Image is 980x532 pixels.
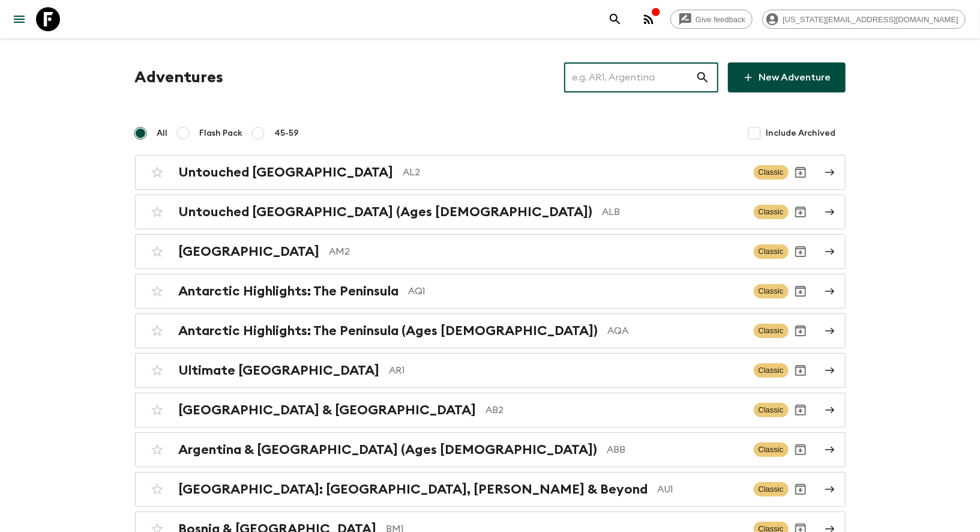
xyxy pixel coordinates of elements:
[135,472,846,507] a: [GEOGRAPHIC_DATA]: [GEOGRAPHIC_DATA], [PERSON_NAME] & BeyondAU1ClassicArchive
[179,204,593,220] h2: Untouched [GEOGRAPHIC_DATA] (Ages [DEMOGRAPHIC_DATA])
[179,244,320,259] h2: [GEOGRAPHIC_DATA]
[157,127,168,139] span: All
[658,482,744,497] p: AU1
[754,244,789,259] span: Classic
[789,279,813,303] button: Archive
[135,155,846,190] a: Untouched [GEOGRAPHIC_DATA]AL2ClassicArchive
[689,15,752,24] span: Give feedback
[135,195,846,229] a: Untouched [GEOGRAPHIC_DATA] (Ages [DEMOGRAPHIC_DATA])ALBClassicArchive
[275,127,299,139] span: 45-59
[754,324,789,338] span: Classic
[754,443,789,457] span: Classic
[179,482,648,497] h2: [GEOGRAPHIC_DATA]: [GEOGRAPHIC_DATA], [PERSON_NAME] & Beyond
[135,353,846,388] a: Ultimate [GEOGRAPHIC_DATA]AR1ClassicArchive
[608,324,744,338] p: AQA
[754,205,789,219] span: Classic
[135,432,846,467] a: Argentina & [GEOGRAPHIC_DATA] (Ages [DEMOGRAPHIC_DATA])ABBClassicArchive
[754,363,789,378] span: Classic
[789,319,813,343] button: Archive
[389,363,744,378] p: AR1
[754,284,789,298] span: Classic
[564,61,696,94] input: e.g. AR1, Argentina
[486,403,744,417] p: AB2
[754,403,789,417] span: Classic
[7,7,31,31] button: menu
[135,313,846,348] a: Antarctic Highlights: The Peninsula (Ages [DEMOGRAPHIC_DATA])AQAClassicArchive
[670,10,753,29] a: Give feedback
[409,284,744,298] p: AQ1
[762,10,966,29] div: [US_STATE][EMAIL_ADDRESS][DOMAIN_NAME]
[179,165,394,180] h2: Untouched [GEOGRAPHIC_DATA]
[789,358,813,382] button: Archive
[179,363,380,378] h2: Ultimate [GEOGRAPHIC_DATA]
[200,127,243,139] span: Flash Pack
[603,205,744,219] p: ALB
[789,160,813,184] button: Archive
[135,234,846,269] a: [GEOGRAPHIC_DATA]AM2ClassicArchive
[403,165,744,180] p: AL2
[179,402,476,418] h2: [GEOGRAPHIC_DATA] & [GEOGRAPHIC_DATA]
[179,323,598,339] h2: Antarctic Highlights: The Peninsula (Ages [DEMOGRAPHIC_DATA])
[728,62,846,92] a: New Adventure
[135,393,846,428] a: [GEOGRAPHIC_DATA] & [GEOGRAPHIC_DATA]AB2ClassicArchive
[135,65,224,89] h1: Adventures
[776,15,965,24] span: [US_STATE][EMAIL_ADDRESS][DOMAIN_NAME]
[603,7,627,31] button: search adventures
[329,244,744,259] p: AM2
[607,443,744,457] p: ABB
[789,398,813,422] button: Archive
[789,438,813,462] button: Archive
[789,200,813,224] button: Archive
[754,165,789,180] span: Classic
[179,283,399,299] h2: Antarctic Highlights: The Peninsula
[766,127,836,139] span: Include Archived
[179,442,598,458] h2: Argentina & [GEOGRAPHIC_DATA] (Ages [DEMOGRAPHIC_DATA])
[135,274,846,309] a: Antarctic Highlights: The PeninsulaAQ1ClassicArchive
[789,477,813,501] button: Archive
[754,482,789,497] span: Classic
[789,240,813,264] button: Archive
